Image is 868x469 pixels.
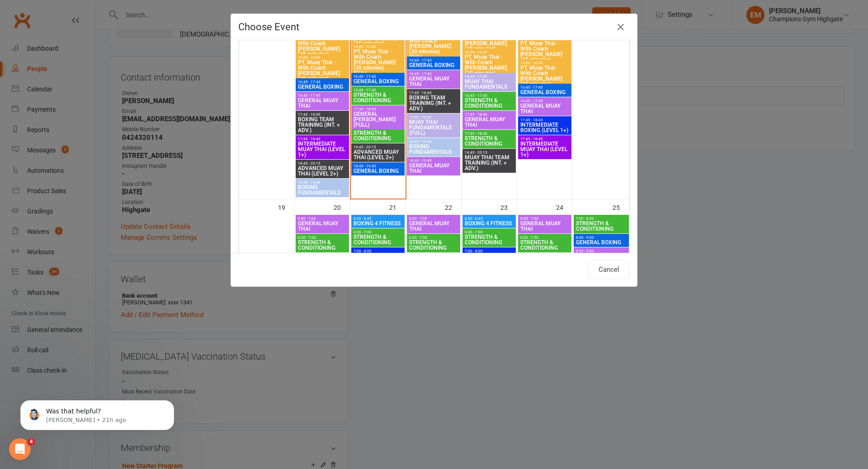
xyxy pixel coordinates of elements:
[464,98,514,109] span: STRENGTH & CONDITIONING
[28,438,35,445] span: 4
[409,163,458,174] span: GENERAL MUAY THAI
[464,221,514,226] span: BOXING 4 FITNESS
[576,236,627,240] span: 8:00 - 9:00
[520,137,570,141] span: 17:45 - 18:45
[353,230,403,234] span: 6:00 - 7:00
[409,76,458,87] span: GENERAL MUAY THAI
[464,75,514,79] span: 16:45 - 17:45
[520,65,570,87] span: PT, Muay Thai - With Coach [PERSON_NAME] (30 minutes)
[238,21,630,33] h4: Choose Event
[409,95,458,111] span: BOXING TEAM TRAINING (INT. + ADV.)
[7,381,188,445] iframe: Intercom notifications message
[464,50,514,54] span: 16:00 - 16:30
[297,94,347,98] span: 16:45 - 17:45
[9,438,31,460] iframe: Intercom live chat
[464,79,514,90] span: MUAY THAI FUNDAMENTALS
[576,249,627,253] span: 8:00 - 9:00
[520,99,570,103] span: 16:45 - 17:45
[297,137,347,141] span: 17:45 - 18:45
[520,141,570,157] span: INTERMEDIATE MUAY THAI (LEVEL 1+)
[353,111,403,128] span: GENERAL [PERSON_NAME] (FULL)
[353,145,403,149] span: 18:45 - 20:15
[353,168,403,174] span: GENERAL BOXING
[409,115,458,119] span: 17:45 - 18:45
[334,199,350,214] div: 20
[297,98,347,109] span: GENERAL MUAY THAI
[520,103,570,114] span: GENERAL MUAY THAI
[520,90,570,95] span: GENERAL BOXING
[520,41,570,62] span: PT, Muay Thai - With Coach [PERSON_NAME] (45 minutes)
[464,30,514,52] span: PT, Muay Thai - With Coach [PERSON_NAME] (45 minutes)
[409,144,458,155] span: BOXING FUNDAMENTALS
[520,236,570,240] span: 6:00 - 7:00
[556,199,572,214] div: 24
[464,151,514,155] span: 18:45 - 20:15
[464,230,514,234] span: 6:00 - 7:00
[464,234,514,245] span: STRENGTH & CONDITIONING
[409,217,458,221] span: 6:00 - 7:00
[445,199,461,214] div: 22
[297,185,347,195] span: BOXING FUNDAMENTALS
[613,20,628,34] button: Close
[297,80,347,84] span: 16:45 - 17:45
[464,117,514,128] span: GENERAL MUAY THAI
[520,240,570,251] span: STRENGTH & CONDITIONING
[297,141,347,157] span: INTERMEDIATE MUAY THAI (LEVEL 1+)
[520,85,570,90] span: 16:45 - 17:45
[576,221,627,232] span: STRENGTH & CONDITIONING
[297,56,347,60] span: 16:00 - 16:30
[464,155,514,171] span: MUAY THAI TEAM TRAINING (INT. + ADV.)
[613,199,629,214] div: 25
[409,240,458,251] span: STRENGTH & CONDITIONING
[409,33,458,60] span: PT, Muay Thai - With Coach [PERSON_NAME] (30 minutes) (FULL...
[500,199,517,214] div: 23
[389,199,406,214] div: 21
[353,92,403,103] span: STRENGTH & CONDITIONING
[353,234,403,245] span: STRENGTH & CONDITIONING
[297,217,347,221] span: 6:00 - 7:00
[588,260,630,279] button: Cancel
[576,240,627,245] span: GENERAL BOXING
[409,72,458,76] span: 16:45 - 17:45
[297,117,347,133] span: BOXING TEAM TRAINING (INT. + ADV.)
[297,84,347,90] span: GENERAL BOXING
[576,217,627,221] span: 7:00 - 8:00
[409,159,458,163] span: 18:45 - 19:45
[520,221,570,232] span: GENERAL MUAY THAI
[464,94,514,98] span: 16:45 - 17:45
[409,62,458,68] span: GENERAL BOXING
[464,136,514,147] span: STRENGTH & CONDITIONING
[353,45,403,49] span: 16:00 - 16:30
[297,161,347,166] span: 18:45 - 20:15
[353,130,403,141] span: STRENGTH & CONDITIONING
[409,236,458,240] span: 6:00 - 7:00
[297,166,347,176] span: ADVANCED MUAY THAI (LEVEL 2+)
[409,58,458,62] span: 16:45 - 17:45
[278,199,294,214] div: 19
[353,49,403,76] span: PT, Muay Thai - With Coach [PERSON_NAME] (30 minutes) (FULL...
[353,88,403,92] span: 16:45 - 17:45
[297,236,347,240] span: 6:00 - 7:00
[353,149,403,160] span: ADVANCED MUAY THAI (LEVEL 2+)
[464,132,514,136] span: 17:45 - 18:45
[464,54,514,76] span: PT, Muay Thai - With Coach [PERSON_NAME] (30 minutes)
[297,180,347,185] span: 18:45 - 19:45
[464,249,514,253] span: 7:00 - 8:00
[520,61,570,65] span: 16:00 - 16:30
[353,75,403,79] span: 16:45 - 17:45
[297,60,347,81] span: PT, Muay Thai - With Coach [PERSON_NAME] (30 minutes)
[409,140,458,144] span: 18:45 - 19:45
[409,119,458,136] span: MUAY THAI FUNDAMENTALS (FULL)
[297,35,347,57] span: PT, Muay Thai - With Coach [PERSON_NAME] (45 minutes)
[353,107,403,111] span: 17:45 - 18:45
[520,118,570,122] span: 17:45 - 18:45
[353,221,403,226] span: BOXING 4 FITNESS
[520,122,570,133] span: INTERMEDIATE BOXING (LEVEL 1+)
[353,217,403,221] span: 6:00 - 6:45
[464,217,514,221] span: 6:00 - 6:45
[409,221,458,232] span: GENERAL MUAY THAI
